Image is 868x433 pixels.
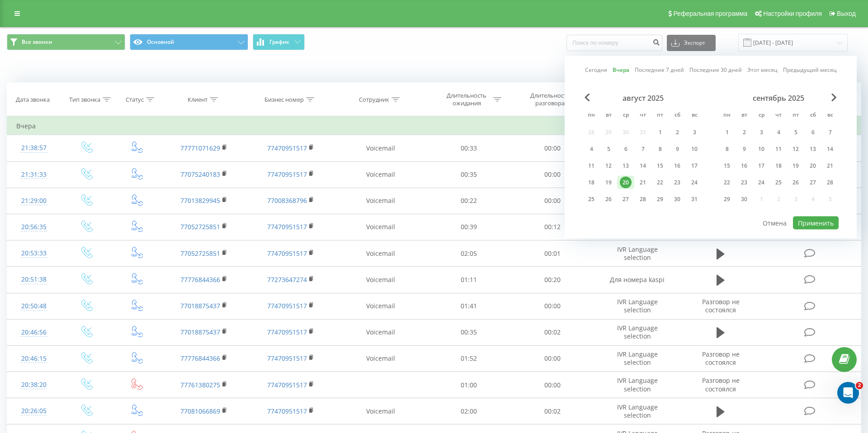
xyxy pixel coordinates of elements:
[737,109,751,122] abbr: вторник
[738,193,750,205] div: 30
[807,177,819,188] div: 27
[16,376,52,394] div: 20:38:20
[773,160,784,172] div: 18
[334,398,427,424] td: Voicemail
[510,135,594,161] td: 00:00
[180,222,220,231] a: 77052725851
[793,216,839,230] button: Применить
[620,160,632,172] div: 13
[824,160,836,172] div: 21
[427,188,510,214] td: 00:22
[653,109,667,122] abbr: пятница
[686,176,703,189] div: вс 24 авг. 2025 г.
[787,126,804,139] div: пт 5 сент. 2025 г.
[585,143,597,155] div: 4
[689,160,700,172] div: 17
[7,117,861,135] td: Вчера
[180,275,220,284] a: 77776844366
[600,159,617,173] div: вт 12 авг. 2025 г.
[180,196,220,205] a: 77013829945
[821,159,839,173] div: вс 21 сент. 2025 г.
[180,170,220,179] a: 77075240183
[585,193,597,205] div: 25
[585,66,607,74] a: Сегодня
[594,398,681,424] td: IVR Language selection
[267,222,307,231] a: 77470951517
[180,407,220,415] a: 77081066869
[758,216,792,230] button: Отмена
[651,142,669,156] div: пт 8 авг. 2025 г.
[130,34,248,50] button: Основной
[443,92,491,107] div: Длительность ожидания
[510,161,594,188] td: 00:00
[267,328,307,336] a: 77470951517
[686,159,703,173] div: вс 17 авг. 2025 г.
[686,126,703,139] div: вс 3 авг. 2025 г.
[721,193,733,205] div: 29
[634,142,651,156] div: чт 7 авг. 2025 г.
[669,176,686,189] div: сб 23 авг. 2025 г.
[671,160,683,172] div: 16
[736,142,753,156] div: вт 9 сент. 2025 г.
[772,109,785,122] abbr: четверг
[594,319,681,345] td: IVR Language selection
[603,193,614,205] div: 26
[600,176,617,189] div: вт 19 авг. 2025 г.
[427,372,510,398] td: 01:00
[634,176,651,189] div: чт 21 авг. 2025 г.
[689,66,742,74] a: Последние 30 дней
[637,193,649,205] div: 28
[773,143,784,155] div: 11
[583,159,600,173] div: пн 11 авг. 2025 г.
[620,177,632,188] div: 20
[583,142,600,156] div: пн 4 авг. 2025 г.
[583,176,600,189] div: пн 18 авг. 2025 г.
[821,126,839,139] div: вс 7 сент. 2025 г.
[180,249,220,258] a: 77052725851
[267,144,307,152] a: 77470951517
[787,159,804,173] div: пт 19 сент. 2025 г.
[673,10,747,17] span: Реферальная программа
[264,96,304,104] div: Бизнес номер
[427,267,510,293] td: 01:11
[620,143,632,155] div: 6
[600,193,617,206] div: вт 26 авг. 2025 г.
[747,66,778,74] a: Этот месяц
[267,275,307,284] a: 77273647274
[770,176,787,189] div: чт 25 сент. 2025 г.
[738,143,750,155] div: 9
[654,127,666,138] div: 1
[7,34,125,50] button: Все звонки
[427,135,510,161] td: 00:33
[753,159,770,173] div: ср 17 сент. 2025 г.
[637,177,649,188] div: 21
[617,142,634,156] div: ср 6 авг. 2025 г.
[689,177,700,188] div: 24
[510,240,594,267] td: 00:01
[787,176,804,189] div: пт 26 сент. 2025 г.
[669,142,686,156] div: сб 9 авг. 2025 г.
[16,96,50,104] div: Дата звонка
[720,109,734,122] abbr: понедельник
[821,176,839,189] div: вс 28 сент. 2025 г.
[773,177,784,188] div: 25
[718,193,736,206] div: пн 29 сент. 2025 г.
[670,109,684,122] abbr: суббота
[763,10,822,17] span: Настройки профиля
[16,192,52,210] div: 21:29:00
[671,127,683,138] div: 2
[267,407,307,415] a: 77470951517
[583,94,703,103] div: август 2025
[651,193,669,206] div: пт 29 авг. 2025 г.
[753,142,770,156] div: ср 10 сент. 2025 г.
[790,177,802,188] div: 26
[594,293,681,319] td: IVR Language selection
[267,301,307,310] a: 77470951517
[594,267,681,293] td: Для номера kaspi
[427,345,510,372] td: 01:52
[821,142,839,156] div: вс 14 сент. 2025 г.
[736,126,753,139] div: вт 2 сент. 2025 г.
[637,143,649,155] div: 7
[755,143,767,155] div: 10
[721,160,733,172] div: 15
